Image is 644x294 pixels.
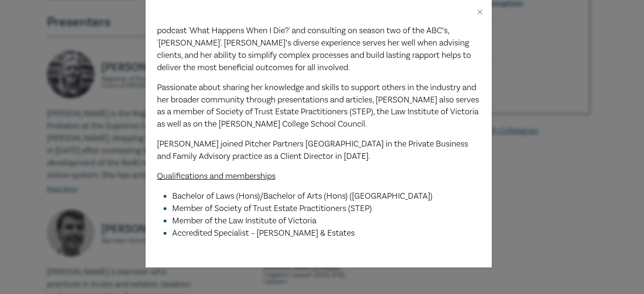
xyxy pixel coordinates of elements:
[172,228,355,239] span: Accredited Specialist – [PERSON_NAME] & Estates
[157,138,468,162] span: [PERSON_NAME] joined Pitcher Partners [GEOGRAPHIC_DATA] in the Private Business and Family Adviso...
[172,191,432,202] span: Bachelor of Laws (Hons)/Bachelor of Arts (Hons) ([GEOGRAPHIC_DATA])
[157,82,479,130] span: Passionate about sharing her knowledge and skills to support others in the industry and her broad...
[172,215,316,226] span: Member of the Law Institute of Victoria
[172,203,372,214] span: Member of Society of Trust Estate Practitioners (STEP)
[157,171,276,182] u: Qualifications and memberships
[476,8,484,16] button: Close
